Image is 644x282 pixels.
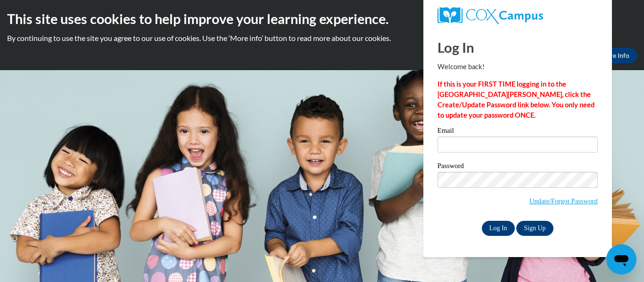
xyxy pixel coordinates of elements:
strong: If this is your FIRST TIME logging in to the [GEOGRAPHIC_DATA][PERSON_NAME], click the Create/Upd... [438,80,594,119]
p: By continuing to use the site you agree to our use of cookies. Use the ‘More info’ button to read... [7,33,637,43]
a: COX Campus [438,7,598,24]
img: COX Campus [438,7,543,24]
a: Sign Up [516,221,553,236]
iframe: Button to launch messaging window [606,244,636,274]
label: Password [438,162,598,172]
p: Welcome back! [438,62,598,72]
h2: This site uses cookies to help improve your learning experience. [7,9,637,28]
input: Log In [482,221,515,236]
label: Email [438,127,598,137]
a: Update/Forgot Password [529,197,598,205]
a: More Info [593,48,637,63]
h1: Log In [438,38,598,57]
